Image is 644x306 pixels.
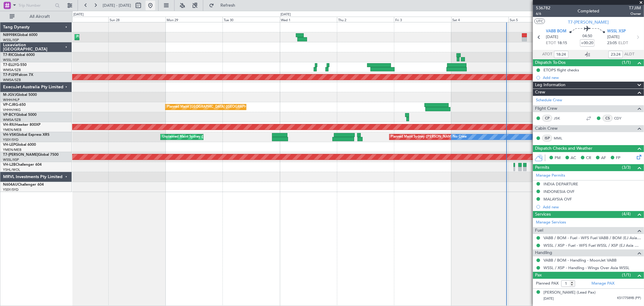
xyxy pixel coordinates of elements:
[629,11,641,16] span: Owner
[582,33,592,39] span: 04:50
[391,132,461,142] div: Planned Maint Sydney ([PERSON_NAME] Intl)
[608,51,623,58] input: --:--
[622,164,631,171] span: (3/3)
[571,155,576,161] span: AC
[607,40,617,46] span: 23:05
[607,28,626,34] span: WSSL XSP
[3,153,59,157] a: T7-[PERSON_NAME]Global 7500
[554,116,567,121] a: JSK
[3,187,18,192] a: YSSY/SYD
[614,116,628,121] a: CDY
[3,103,15,107] span: VP-CJR
[536,220,566,226] a: Manage Services
[542,135,552,142] div: ISP
[554,135,567,141] a: MML
[618,40,628,46] span: ELDT
[543,265,630,270] a: WSSL / XSP - Handling - Wings Over Asia WSSL
[3,133,16,137] span: VH-VSK
[622,272,631,278] span: (1/1)
[546,40,556,46] span: ETOT
[103,3,131,8] span: [DATE] - [DATE]
[607,34,620,40] span: [DATE]
[543,258,617,263] a: VABB / BOM - Handling - MoonJet VABB
[3,73,17,77] span: T7-PJ29
[578,8,599,15] div: Completed
[543,204,641,210] div: Add new
[535,82,566,89] span: Leg Information
[3,63,16,67] span: T7-ELLY
[603,115,613,122] div: CS
[3,38,19,42] a: WSSL/XSP
[536,173,565,179] a: Manage Permits
[617,296,641,301] span: K5177589B (PP)
[508,17,566,22] div: Sun 5
[622,59,631,66] span: (1/1)
[536,5,550,11] span: 536782
[394,17,451,22] div: Fri 3
[535,105,557,112] span: Flight Crew
[542,115,552,122] div: CP
[3,63,27,67] a: T7-ELLYG-550
[535,249,552,256] span: Handling
[3,113,16,117] span: VP-BCY
[536,11,550,16] span: 6/6
[3,163,16,167] span: VH-L2B
[3,168,20,172] a: YSHL/WOL
[3,153,38,157] span: T7-[PERSON_NAME]
[3,73,33,77] a: T7-PJ29Falcon 7X
[162,132,236,142] div: Unplanned Maint Sydney ([PERSON_NAME] Intl)
[543,197,572,202] div: MALAYSIA OVF
[3,128,21,132] a: YMEN/MEB
[543,189,575,194] div: INDONESIA OVF
[3,103,26,107] a: VP-CJRG-650
[543,75,641,80] div: Add new
[3,118,21,122] a: WMSA/SZB
[536,281,559,287] label: Planned PAX
[546,28,567,34] span: VABB BOM
[622,211,631,217] span: (4/4)
[543,51,553,57] span: ATOT
[3,93,37,97] a: M-JGVJGlobal 5000
[3,183,18,187] span: N604AU
[73,12,84,17] div: [DATE]
[3,148,21,152] a: YMEN/MEB
[3,138,18,142] a: YSSY/SYD
[3,158,19,162] a: WSSL/XSP
[3,53,35,57] a: T7-RICGlobal 6000
[280,17,337,22] div: Wed 1
[535,125,558,132] span: Cabin Crew
[591,281,614,287] a: Manage PAX
[18,1,53,10] input: Trip Number
[215,3,241,8] span: Refresh
[543,181,578,187] div: INDIA DEPARTURE
[546,34,559,40] span: [DATE]
[281,12,291,17] div: [DATE]
[3,183,44,187] a: N604AUChallenger 604
[3,33,37,37] a: N8998KGlobal 6000
[535,211,551,218] span: Services
[3,33,17,37] span: N8998K
[206,1,242,10] button: Refresh
[3,143,15,147] span: VH-LEP
[535,89,545,96] span: Crew
[543,235,641,240] a: VABB / BOM - Fuel - WFS Fuel VABB / BOM (EJ Asia Only)
[586,155,591,161] span: CR
[535,272,542,279] span: Pax
[554,51,569,58] input: --:--
[555,155,561,161] span: PM
[3,163,42,167] a: VH-L2BChallenger 604
[3,133,50,137] a: VH-VSKGlobal Express XRS
[337,17,394,22] div: Thu 2
[558,40,567,46] span: 18:15
[543,67,579,73] div: ETOPS flight checks
[624,51,634,57] span: ALDT
[535,227,543,234] span: Fuel
[3,53,14,57] span: T7-RIC
[543,296,554,301] span: [DATE]
[535,164,549,171] span: Permits
[535,145,592,152] span: Dispatch Checks and Weather
[3,98,20,102] a: WIHH/HLP
[223,17,280,22] div: Tue 30
[543,243,641,248] a: WSSL / XSP - Fuel - WFS Fuel WSSL / XSP (EJ Asia Only)
[3,123,15,127] span: VH-RIU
